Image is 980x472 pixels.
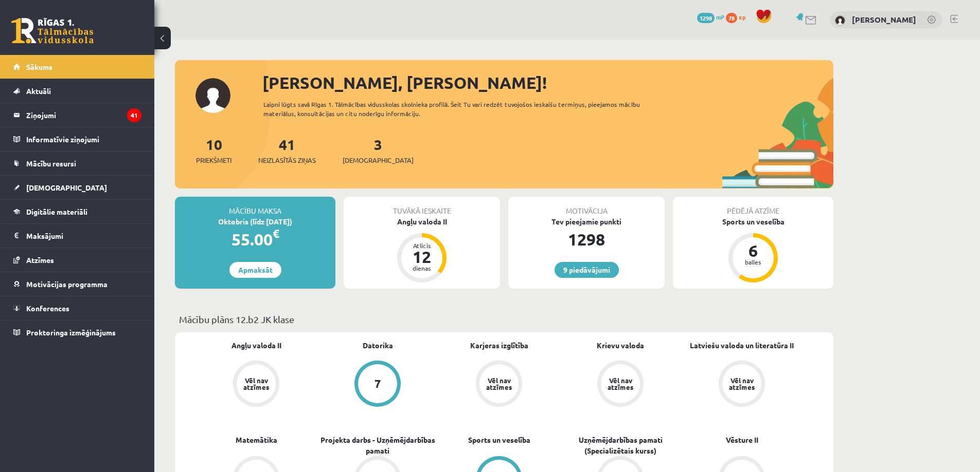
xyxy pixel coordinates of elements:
[13,200,141,223] a: Digitālie materiāli
[196,155,231,165] span: Priekšmeti
[175,197,335,216] div: Mācību maksa
[726,435,758,445] a: Vēsture II
[697,13,724,21] a: 1298 mP
[726,13,737,23] span: 78
[26,103,141,127] legend: Ziņojumi
[236,435,277,445] a: Matemātika
[470,340,528,351] a: Karjeras izglītība
[13,55,141,79] a: Sākums
[13,272,141,296] a: Motivācijas programma
[343,135,414,165] a: 3[DEMOGRAPHIC_DATA]
[26,279,108,289] span: Motivācijas programma
[195,361,317,409] a: Vēl nav atzīmes
[26,328,116,337] span: Proktoringa izmēģinājums
[26,224,141,248] legend: Maksājumi
[26,159,76,168] span: Mācību resursi
[697,13,715,23] span: 1298
[179,312,829,326] p: Mācību plāns 12.b2 JK klase
[175,216,335,227] div: Oktobris (līdz [DATE])
[606,377,635,390] div: Vēl nav atzīmes
[196,135,231,165] a: 10Priekšmeti
[673,197,833,216] div: Pēdējā atzīme
[13,152,141,175] a: Mācību resursi
[739,13,745,21] span: xp
[673,216,833,227] div: Sports un veselība
[716,13,724,21] span: mP
[560,361,681,409] a: Vēl nav atzīmes
[13,296,141,320] a: Konferences
[343,155,414,165] span: [DEMOGRAPHIC_DATA]
[673,216,833,284] a: Sports un veselība 6 balles
[375,378,381,389] div: 7
[258,155,316,165] span: Neizlasītās ziņas
[344,216,500,284] a: Angļu valoda II Atlicis 12 dienas
[258,135,316,165] a: 41Neizlasītās ziņas
[468,435,530,445] a: Sports un veselība
[597,340,644,351] a: Krievu valoda
[175,227,335,252] div: 55.00
[690,340,794,351] a: Latviešu valoda un literatūra II
[560,435,681,456] a: Uzņēmējdarbības pamati (Specializētais kurss)
[555,262,619,278] a: 9 piedāvājumi
[26,127,141,151] legend: Informatīvie ziņojumi
[317,361,438,409] a: 7
[738,242,769,259] div: 6
[406,265,437,271] div: dienas
[26,183,107,192] span: [DEMOGRAPHIC_DATA]
[406,242,437,249] div: Atlicis
[13,320,141,344] a: Proktoringa izmēģinājums
[438,361,560,409] a: Vēl nav atzīmes
[508,227,665,252] div: 1298
[485,377,513,390] div: Vēl nav atzīmes
[317,435,438,456] a: Projekta darbs - Uzņēmējdarbības pamati
[242,377,271,390] div: Vēl nav atzīmes
[26,207,87,216] span: Digitālie materiāli
[231,340,281,351] a: Angļu valoda II
[726,13,751,21] a: 78 xp
[727,377,756,390] div: Vēl nav atzīmes
[835,15,845,26] img: Elizabete Linde
[26,304,69,313] span: Konferences
[13,127,141,151] a: Informatīvie ziņojumi
[13,79,141,103] a: Aktuāli
[13,248,141,272] a: Atzīmes
[229,262,281,278] a: Apmaksāt
[738,259,769,265] div: balles
[508,216,665,227] div: Tev pieejamie punkti
[11,18,94,44] a: Rīgas 1. Tālmācības vidusskola
[344,216,500,227] div: Angļu valoda II
[127,108,141,122] i: 41
[262,70,833,95] div: [PERSON_NAME], [PERSON_NAME]!
[26,86,51,96] span: Aktuāli
[26,255,54,265] span: Atzīmes
[13,103,141,127] a: Ziņojumi41
[13,224,141,248] a: Maksājumi
[26,62,52,71] span: Sākums
[852,14,916,25] a: [PERSON_NAME]
[263,100,658,118] div: Laipni lūgts savā Rīgas 1. Tālmācības vidusskolas skolnieka profilā. Šeit Tu vari redzēt tuvojošo...
[363,340,393,351] a: Datorika
[13,176,141,199] a: [DEMOGRAPHIC_DATA]
[681,361,803,409] a: Vēl nav atzīmes
[406,249,437,265] div: 12
[508,197,665,216] div: Motivācija
[344,197,500,216] div: Tuvākā ieskaite
[273,226,279,241] span: €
